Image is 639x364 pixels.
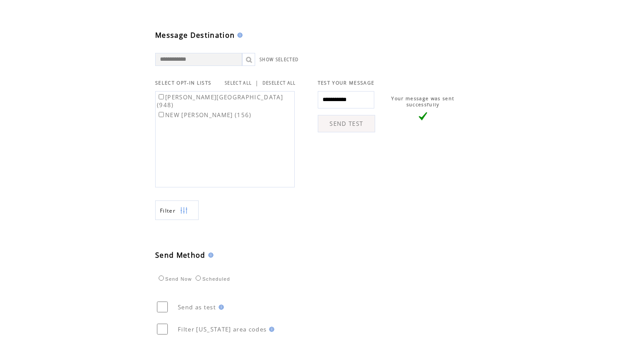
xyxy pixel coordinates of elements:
a: DESELECT ALL [263,80,296,86]
img: help.gif [235,33,243,38]
img: vLarge.png [419,112,427,121]
span: Send as test [178,303,216,311]
img: filters.png [180,201,188,220]
a: SHOW SELECTED [260,57,299,62]
img: help.gif [206,253,213,258]
span: Show filters [160,207,176,214]
a: SEND TEST [318,115,375,132]
img: help.gif [266,327,274,332]
span: Your message was sent successfully [391,95,454,108]
span: Message Destination [155,30,235,40]
span: TEST YOUR MESSAGE [318,80,375,86]
a: SELECT ALL [225,80,252,86]
input: [PERSON_NAME][GEOGRAPHIC_DATA] (948) [159,94,164,99]
span: | [255,79,259,87]
span: Send Method [155,250,206,260]
label: NEW [PERSON_NAME] (156) [157,111,252,119]
label: [PERSON_NAME][GEOGRAPHIC_DATA] (948) [157,93,283,109]
a: Filter [155,200,199,220]
input: Scheduled [196,275,201,281]
img: help.gif [216,305,224,310]
label: Scheduled [193,276,230,282]
input: Send Now [159,275,164,281]
span: SELECT OPT-IN LISTS [155,80,211,86]
input: NEW [PERSON_NAME] (156) [159,112,164,117]
label: Send Now [156,276,192,282]
span: Filter [US_STATE] area codes [178,325,266,333]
